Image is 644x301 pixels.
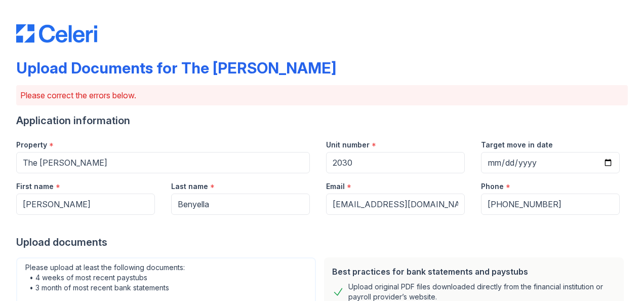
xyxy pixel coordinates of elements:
label: Last name [171,181,208,192]
label: First name [16,181,54,192]
label: Phone [481,181,504,192]
label: Email [326,181,345,192]
label: Target move in date [481,140,553,150]
div: Upload documents [16,235,628,249]
label: Unit number [326,140,370,150]
div: Application information [16,114,628,128]
div: Best practices for bank statements and paystubs [332,266,616,278]
label: Property [16,140,47,150]
p: Please correct the errors below. [20,89,624,101]
div: Upload Documents for The [PERSON_NAME] [16,59,336,77]
img: CE_Logo_Blue-a8612792a0a2168367f1c8372b55b34899dd931a85d93a1a3d3e32e68fde9ad4.png [16,24,97,43]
